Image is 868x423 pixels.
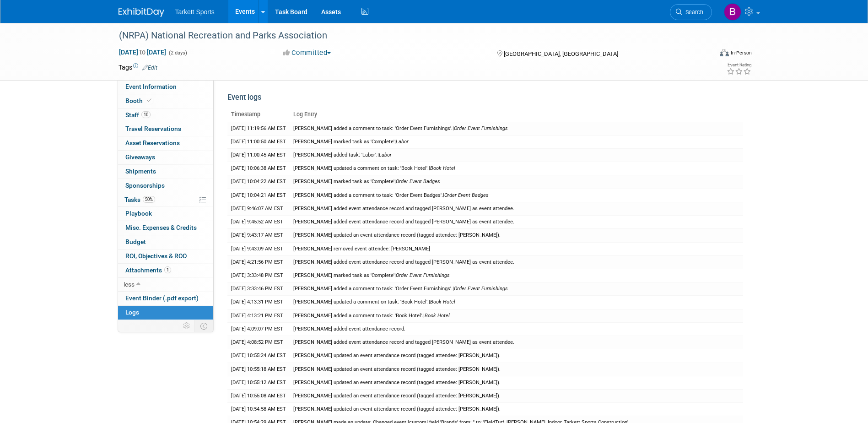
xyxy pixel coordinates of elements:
[118,122,213,136] a: Travel Reservations
[227,255,290,269] td: [DATE] 4:21:56 PM EST
[118,80,213,94] a: Event Information
[227,229,290,242] td: [DATE] 9:43:17 AM EST
[290,389,743,402] td: [PERSON_NAME] updated an event attendance record (tagged attendee: [PERSON_NAME]).
[454,286,508,292] i: Order Event Furnishings
[290,309,743,322] td: [PERSON_NAME] added a comment to task: 'Book Hotel'.
[290,363,743,376] td: [PERSON_NAME] updated an event attendance record (tagged attendee: [PERSON_NAME]).
[118,264,213,277] a: Attachments1
[429,299,455,305] span: |
[118,94,213,108] a: Booth
[453,286,508,292] span: |
[290,216,743,229] td: [PERSON_NAME] added event attendance record and tagged [PERSON_NAME] as event attendee.
[125,111,151,119] span: Staff
[429,165,455,171] span: |
[125,168,156,175] span: Shipments
[720,49,729,56] img: Format-Inperson.png
[227,322,290,336] td: [DATE] 4:09:07 PM EST
[290,202,743,215] td: [PERSON_NAME] added event attendance record and tagged [PERSON_NAME] as event attendee.
[125,252,187,260] span: ROI, Objectives & ROO
[394,179,440,184] span: |
[227,175,290,189] td: [DATE] 10:04:22 AM EST
[227,349,290,363] td: [DATE] 10:55:24 AM EST
[125,182,165,189] span: Sponsorships
[143,196,155,203] span: 50%
[227,389,290,402] td: [DATE] 10:55:08 AM EST
[227,296,290,309] td: [DATE] 4:13:31 PM EST
[290,376,743,389] td: [PERSON_NAME] updated an event attendance record (tagged attendee: [PERSON_NAME]).
[119,63,157,72] td: Tags
[425,313,450,319] i: Book Hotel
[164,266,171,273] span: 1
[142,65,157,71] a: Edit
[227,309,290,322] td: [DATE] 4:13:21 PM EST
[125,238,146,245] span: Budget
[504,50,618,57] span: [GEOGRAPHIC_DATA], [GEOGRAPHIC_DATA]
[147,98,151,103] i: Booth reservation complete
[290,403,743,416] td: [PERSON_NAME] updated an event attendance record (tagged attendee: [PERSON_NAME]).
[727,63,751,67] div: Event Rating
[682,9,703,16] span: Search
[125,83,177,90] span: Event Information
[118,249,213,263] a: ROI, Objectives & ROO
[454,125,508,131] i: Order Event Furnishings
[125,97,153,104] span: Booth
[453,125,508,131] span: |
[125,294,199,302] span: Event Binder (.pdf export)
[227,92,743,108] div: Event logs
[290,242,743,255] td: [PERSON_NAME] removed event attendee: [PERSON_NAME]
[443,192,489,198] span: |
[290,162,743,175] td: [PERSON_NAME] updated a comment on task: 'Book Hotel'.
[227,162,290,175] td: [DATE] 10:06:38 AM EST
[290,322,743,336] td: [PERSON_NAME] added event attendance record.
[227,336,290,349] td: [DATE] 4:08:52 PM EST
[116,27,698,44] div: (NRPA) National Recreation and Parks Association
[290,175,743,189] td: [PERSON_NAME] marked task as 'Complete'
[290,296,743,309] td: [PERSON_NAME] updated a comment on task: 'Book Hotel'.
[379,152,392,158] i: Labor
[290,135,743,148] td: [PERSON_NAME] marked task as 'Complete'
[290,336,743,349] td: [PERSON_NAME] added event attendance record and tagged [PERSON_NAME] as event attendee.
[290,229,743,242] td: [PERSON_NAME] updated an event attendance record (tagged attendee: [PERSON_NAME]).
[118,193,213,207] a: Tasks50%
[280,48,334,58] button: Committed
[396,139,409,145] i: Labor
[138,49,147,56] span: to
[290,282,743,296] td: [PERSON_NAME] added a comment to task: 'Order Event Furnishings'.
[118,108,213,122] a: Staff10
[394,139,409,145] span: |
[290,149,743,162] td: [PERSON_NAME] added task: 'Labor'.
[227,363,290,376] td: [DATE] 10:55:18 AM EST
[118,235,213,249] a: Budget
[141,111,151,118] span: 10
[118,136,213,150] a: Asset Reservations
[227,376,290,389] td: [DATE] 10:55:12 AM EST
[227,269,290,282] td: [DATE] 3:33:48 PM EST
[227,202,290,215] td: [DATE] 9:46:07 AM EST
[730,49,752,56] div: In-Person
[118,151,213,164] a: Giveaways
[118,278,213,292] a: less
[227,216,290,229] td: [DATE] 9:45:52 AM EST
[658,48,752,61] div: Event Format
[227,403,290,416] td: [DATE] 10:54:58 AM EST
[724,3,741,21] img: Bryson Hopper
[394,272,450,278] span: |
[423,313,450,319] span: |
[118,207,213,221] a: Playbook
[227,149,290,162] td: [DATE] 11:00:45 AM EST
[125,266,171,274] span: Attachments
[290,189,743,202] td: [PERSON_NAME] added a comment to task: 'Order Event Badges'.
[290,269,743,282] td: [PERSON_NAME] marked task as 'Complete'
[290,255,743,269] td: [PERSON_NAME] added event attendance record and tagged [PERSON_NAME] as event attendee.
[124,281,135,288] span: less
[125,153,155,161] span: Giveaways
[396,179,440,184] i: Order Event Badges
[118,221,213,235] a: Misc. Expenses & Credits
[377,152,392,158] span: |
[124,196,155,203] span: Tasks
[290,122,743,136] td: [PERSON_NAME] added a comment to task: 'Order Event Furnishings'.
[670,4,712,20] a: Search
[125,139,180,146] span: Asset Reservations
[125,210,152,217] span: Playbook
[179,320,195,332] td: Personalize Event Tab Strip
